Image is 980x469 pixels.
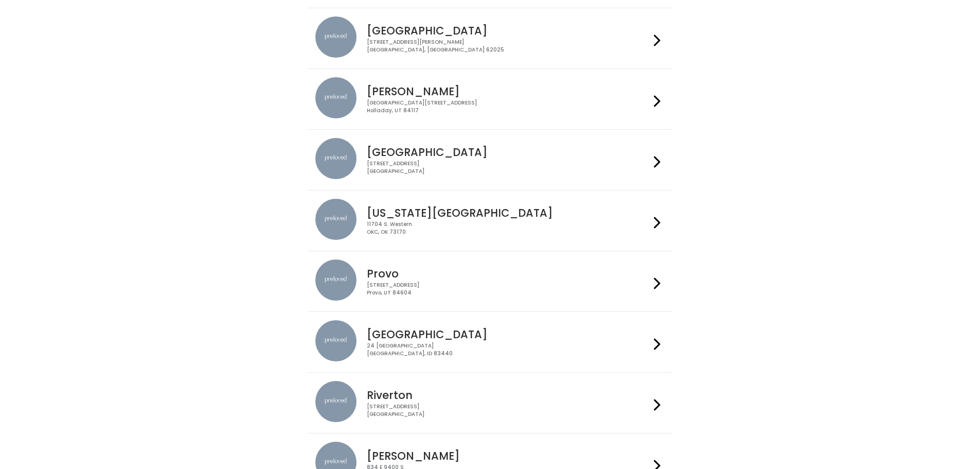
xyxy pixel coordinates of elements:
div: 11704 S. Western OKC, OK 73170 [367,221,650,236]
a: preloved location Riverton [STREET_ADDRESS][GEOGRAPHIC_DATA] [315,381,665,425]
img: preloved location [315,259,357,301]
div: [GEOGRAPHIC_DATA][STREET_ADDRESS] Holladay, UT 84117 [367,99,650,114]
img: preloved location [315,381,357,422]
h4: [GEOGRAPHIC_DATA] [367,328,650,340]
a: preloved location [GEOGRAPHIC_DATA] 24 [GEOGRAPHIC_DATA][GEOGRAPHIC_DATA], ID 83440 [315,320,665,364]
a: preloved location [US_STATE][GEOGRAPHIC_DATA] 11704 S. WesternOKC, OK 73170 [315,199,665,242]
img: preloved location [315,320,357,361]
img: preloved location [315,199,357,240]
h4: [GEOGRAPHIC_DATA] [367,146,650,158]
div: 24 [GEOGRAPHIC_DATA] [GEOGRAPHIC_DATA], ID 83440 [367,342,650,357]
div: [STREET_ADDRESS] Provo, UT 84604 [367,282,650,297]
div: [STREET_ADDRESS] [GEOGRAPHIC_DATA] [367,403,650,418]
img: preloved location [315,77,357,118]
h4: [US_STATE][GEOGRAPHIC_DATA] [367,207,650,219]
h4: Provo [367,268,650,280]
a: preloved location [GEOGRAPHIC_DATA] [STREET_ADDRESS][GEOGRAPHIC_DATA] [315,138,665,182]
div: [STREET_ADDRESS][PERSON_NAME] [GEOGRAPHIC_DATA], [GEOGRAPHIC_DATA] 62025 [367,39,650,54]
h4: Riverton [367,389,650,401]
a: preloved location [PERSON_NAME] [GEOGRAPHIC_DATA][STREET_ADDRESS]Holladay, UT 84117 [315,77,665,121]
img: preloved location [315,138,357,179]
a: preloved location [GEOGRAPHIC_DATA] [STREET_ADDRESS][PERSON_NAME][GEOGRAPHIC_DATA], [GEOGRAPHIC_D... [315,16,665,60]
div: [STREET_ADDRESS] [GEOGRAPHIC_DATA] [367,160,650,175]
a: preloved location Provo [STREET_ADDRESS]Provo, UT 84604 [315,259,665,303]
h4: [PERSON_NAME] [367,450,650,462]
img: preloved location [315,16,357,58]
h4: [PERSON_NAME] [367,85,650,97]
h4: [GEOGRAPHIC_DATA] [367,25,650,37]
